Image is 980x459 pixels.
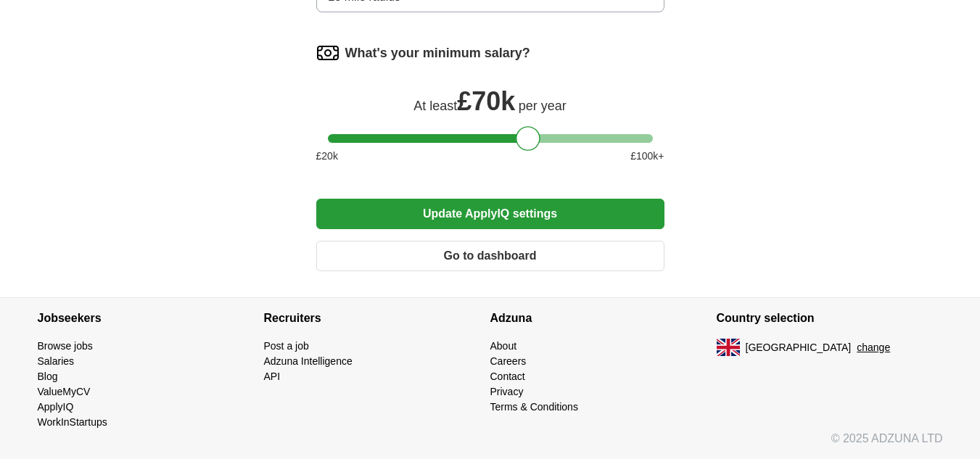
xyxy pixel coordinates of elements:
[717,298,943,339] h4: Country selection
[38,401,74,413] a: ApplyIQ
[345,44,530,63] label: What's your minimum salary?
[316,199,664,229] button: Update ApplyIQ settings
[490,371,525,382] a: Contact
[490,401,578,413] a: Terms & Conditions
[519,99,567,113] span: per year
[26,430,955,459] div: © 2025 ADZUNA LTD
[457,86,515,116] span: £ 70k
[316,241,664,271] button: Go to dashboard
[717,339,740,356] img: UK flag
[264,355,353,367] a: Adzuna Intelligence
[413,99,457,113] span: At least
[38,355,75,367] a: Salaries
[38,371,58,382] a: Blog
[490,386,524,397] a: Privacy
[630,149,664,164] span: £ 100 k+
[316,41,339,65] img: salary.png
[490,340,517,352] a: About
[857,340,890,355] button: change
[38,386,91,397] a: ValueMyCV
[264,371,281,382] a: API
[490,355,527,367] a: Careers
[746,340,852,355] span: [GEOGRAPHIC_DATA]
[38,416,107,428] a: WorkInStartups
[38,340,93,352] a: Browse jobs
[264,340,309,352] a: Post a job
[316,149,338,164] span: £ 20 k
